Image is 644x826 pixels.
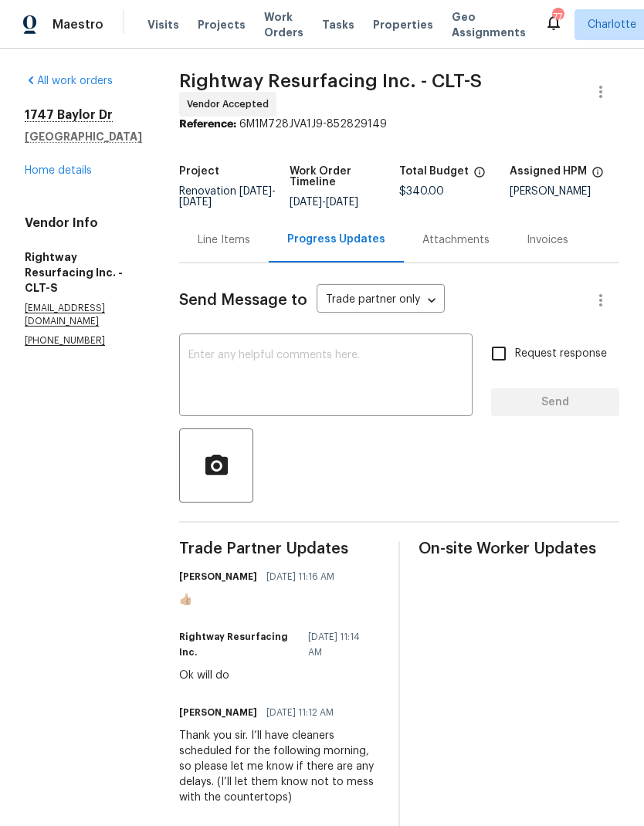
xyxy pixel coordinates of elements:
span: - [179,186,276,208]
span: Projects [198,17,246,32]
span: Visits [147,17,179,32]
div: 👍🏼 [179,592,344,608]
h5: Assigned HPM [510,166,587,177]
span: [DATE] [290,197,322,208]
span: Request response [515,346,607,362]
h6: [PERSON_NAME] [179,569,257,584]
span: Work Orders [264,9,303,40]
span: Geo Assignments [452,9,526,40]
span: Tasks [322,19,354,30]
div: 77 [552,9,563,25]
span: The hpm assigned to this work order. [591,166,604,186]
span: [DATE] 11:14 AM [308,629,371,660]
div: Line Items [198,232,250,248]
span: [DATE] [179,197,212,208]
span: Vendor Accepted [187,96,275,112]
span: - [290,197,358,208]
h6: [PERSON_NAME] [179,705,257,720]
span: Charlotte [588,17,636,32]
span: [DATE] [326,197,358,208]
h5: Work Order Timeline [290,166,400,188]
span: Renovation [179,186,276,208]
a: Home details [25,165,92,176]
span: The total cost of line items that have been proposed by Opendoor. This sum includes line items th... [473,166,486,186]
span: $340.00 [399,186,444,197]
div: Ok will do [179,668,380,683]
span: [DATE] 11:16 AM [266,569,334,584]
b: Reference: [179,119,236,130]
h6: Rightway Resurfacing Inc. [179,629,299,660]
div: [PERSON_NAME] [510,186,620,197]
div: Thank you sir. I’ll have cleaners scheduled for the following morning, so please let me know if t... [179,728,380,805]
span: On-site Worker Updates [419,541,619,557]
span: Send Message to [179,293,307,308]
span: [DATE] 11:12 AM [266,705,334,720]
h4: Vendor Info [25,215,142,231]
div: 6M1M728JVA1J9-852829149 [179,117,619,132]
span: Maestro [53,17,103,32]
h5: Rightway Resurfacing Inc. - CLT-S [25,249,142,296]
a: All work orders [25,76,113,86]
span: Properties [373,17,433,32]
span: Rightway Resurfacing Inc. - CLT-S [179,72,482,90]
div: Trade partner only [317,288,445,313]
div: Progress Updates [287,232,385,247]
h5: Total Budget [399,166,469,177]
h5: Project [179,166,219,177]
span: Trade Partner Updates [179,541,380,557]
span: [DATE] [239,186,272,197]
div: Attachments [422,232,490,248]
div: Invoices [527,232,568,248]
